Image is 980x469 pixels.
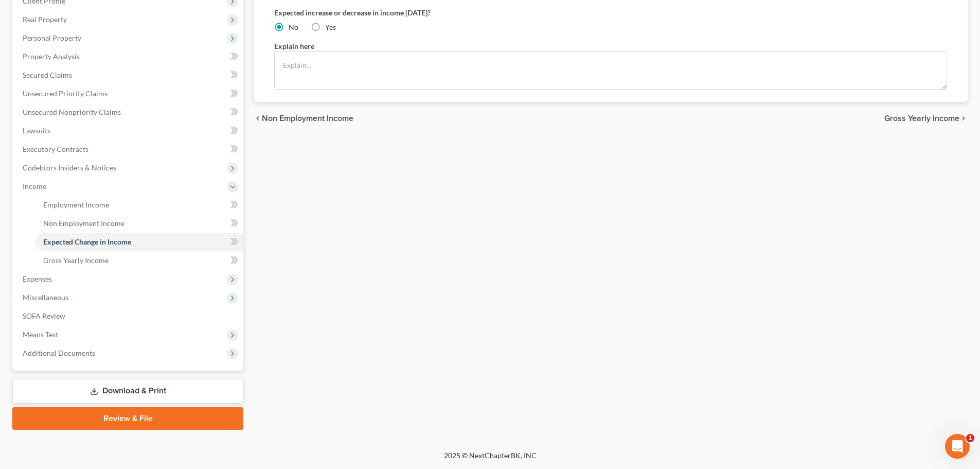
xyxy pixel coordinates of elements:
[14,307,243,325] a: SOFA Review
[23,15,67,24] span: Real Property
[274,7,947,18] label: Expected increase or decrease in income [DATE]?
[966,434,974,442] span: 1
[23,126,50,135] span: Lawsuits
[325,23,336,31] span: Yes
[274,41,314,51] label: Explain here
[23,311,65,320] span: SOFA Review
[35,233,243,251] a: Expected Change in Income
[23,349,95,357] span: Additional Documents
[23,71,72,79] span: Secured Claims
[959,114,968,123] i: chevron_right
[35,251,243,270] a: Gross Yearly Income
[14,84,243,103] a: Unsecured Priority Claims
[884,114,959,123] span: Gross Yearly Income
[43,256,109,265] span: Gross Yearly Income
[14,66,243,84] a: Secured Claims
[289,23,298,31] span: No
[254,114,353,123] button: chevron_left Non Employment Income
[945,434,970,459] iframe: Intercom live chat
[254,114,262,123] i: chevron_left
[262,114,353,123] span: Non Employment Income
[14,47,243,66] a: Property Analysis
[23,145,88,153] span: Executory Contracts
[14,140,243,159] a: Executory Contracts
[23,330,58,339] span: Means Test
[43,219,124,228] span: Non Employment Income
[12,379,243,403] a: Download & Print
[884,114,968,123] button: Gross Yearly Income chevron_right
[23,182,46,190] span: Income
[23,33,81,42] span: Personal Property
[14,103,243,121] a: Unsecured Nonpriority Claims
[43,237,131,246] span: Expected Change in Income
[23,108,121,116] span: Unsecured Nonpriority Claims
[23,293,68,302] span: Miscellaneous
[23,52,80,61] span: Property Analysis
[23,274,52,283] span: Expenses
[35,214,243,233] a: Non Employment Income
[197,450,783,469] div: 2025 © NextChapterBK, INC
[12,407,243,430] a: Review & File
[23,163,116,172] span: Codebtors Insiders & Notices
[23,89,108,98] span: Unsecured Priority Claims
[35,196,243,214] a: Employment Income
[14,121,243,140] a: Lawsuits
[43,200,109,209] span: Employment Income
